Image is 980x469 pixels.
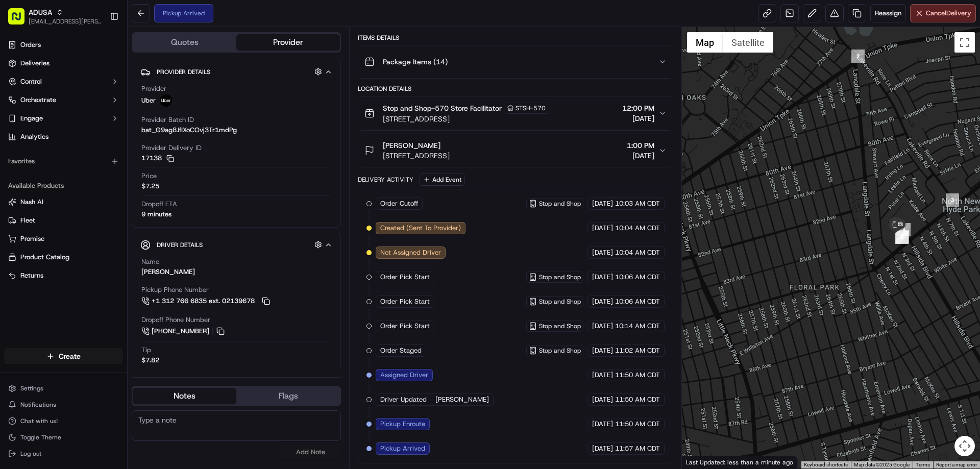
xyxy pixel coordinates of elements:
span: Created (Sent To Provider) [380,224,461,233]
div: Last Updated: less than a minute ago [682,456,798,468]
a: Promise [8,234,119,243]
button: Fleet [4,212,123,229]
button: Toggle Theme [4,430,123,445]
span: Price [141,171,157,181]
input: Got a question? Start typing here... [27,66,184,77]
span: Order Pick Start [380,322,430,331]
div: 4 [897,223,911,236]
span: Orchestrate [20,95,56,105]
span: Reassign [875,9,901,18]
span: Stop and Shop [539,200,581,208]
span: [DATE] [592,346,613,355]
button: Engage [4,110,123,127]
span: [DATE] [592,371,613,380]
button: Returns [4,267,123,284]
button: Control [4,73,123,90]
span: [DATE] [592,444,613,453]
span: Provider Delivery ID [141,143,202,153]
span: [DATE] [592,224,613,233]
button: Driver Details [140,236,332,253]
span: [PHONE_NUMBER] [152,327,209,336]
span: Provider Details [157,68,210,76]
span: Provider Batch ID [141,115,194,125]
div: We're available if you need us! [35,108,129,116]
img: Nash [10,10,31,31]
span: Stop and Shop-570 Store Facilitator [383,103,502,113]
span: 11:02 AM CDT [615,346,660,355]
span: Fleet [20,216,35,225]
span: Assigned Driver [380,371,428,380]
button: Create [4,348,123,364]
span: [DATE] [592,395,613,404]
button: Reassign [870,4,906,22]
span: STSH-570 [516,104,546,112]
div: Location Details [358,85,673,93]
button: CancelDelivery [910,4,976,22]
span: Engage [20,114,43,123]
div: Delivery Activity [358,176,413,184]
button: Show satellite imagery [723,32,773,53]
span: Promise [20,234,44,243]
span: Name [141,257,159,266]
button: Log out [4,447,123,461]
button: Settings [4,381,123,396]
span: Deliveries [20,59,50,68]
span: [DATE] [592,248,613,257]
a: Analytics [4,129,123,145]
img: 1736555255976-a54dd68f-1ca7-489b-9aae-adbdc363a1c4 [10,97,29,116]
span: Chat with us! [20,417,58,425]
div: 2 [851,50,865,63]
a: Nash AI [8,198,119,207]
a: 📗Knowledge Base [6,144,82,162]
span: $7.25 [141,182,159,191]
button: Show street map [687,32,723,53]
img: Google [684,455,718,468]
button: Provider [236,34,340,51]
span: Settings [20,384,43,392]
span: 11:50 AM CDT [615,395,660,404]
span: [DATE] [592,199,613,208]
span: Package Items ( 14 ) [383,57,448,67]
span: [STREET_ADDRESS] [383,114,549,124]
button: +1 312 766 6835 ext. 02139678 [141,295,272,307]
span: Not Assigned Driver [380,248,441,257]
div: 3 [946,193,959,207]
span: Tip [141,345,151,355]
button: Add Event [420,174,465,186]
span: 11:50 AM CDT [615,419,660,429]
div: Favorites [4,153,123,169]
span: Pickup Phone Number [141,285,209,294]
span: Order Cutoff [380,199,418,208]
a: Open this area in Google Maps (opens a new window) [684,455,718,468]
div: Available Products [4,178,123,194]
span: Order Staged [380,346,422,355]
span: Stop and Shop [539,347,581,355]
button: Orchestrate [4,92,123,108]
span: Stop and Shop [539,322,581,330]
span: +1 312 766 6835 ext. 02139678 [152,297,255,306]
a: Orders [4,37,123,53]
a: Fleet [8,216,119,225]
p: Welcome 👋 [10,41,186,57]
a: [PHONE_NUMBER] [141,326,226,337]
span: Returns [20,271,43,280]
div: [PERSON_NAME] [141,267,195,277]
button: Map camera controls [954,436,975,456]
a: 💻API Documentation [82,144,168,162]
button: ADUSA [29,7,52,17]
span: Stop and Shop [539,298,581,306]
span: Analytics [20,132,48,141]
span: Log out [20,450,41,458]
span: [DATE] [592,322,613,331]
span: Driver Details [157,241,203,249]
span: 10:04 AM CDT [615,248,660,257]
div: 6 [895,231,909,244]
span: [PERSON_NAME] [435,395,489,404]
span: Uber [141,96,156,105]
button: Promise [4,231,123,247]
span: Pickup Arrived [380,444,425,453]
span: Control [20,77,42,86]
span: Knowledge Base [20,148,78,158]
